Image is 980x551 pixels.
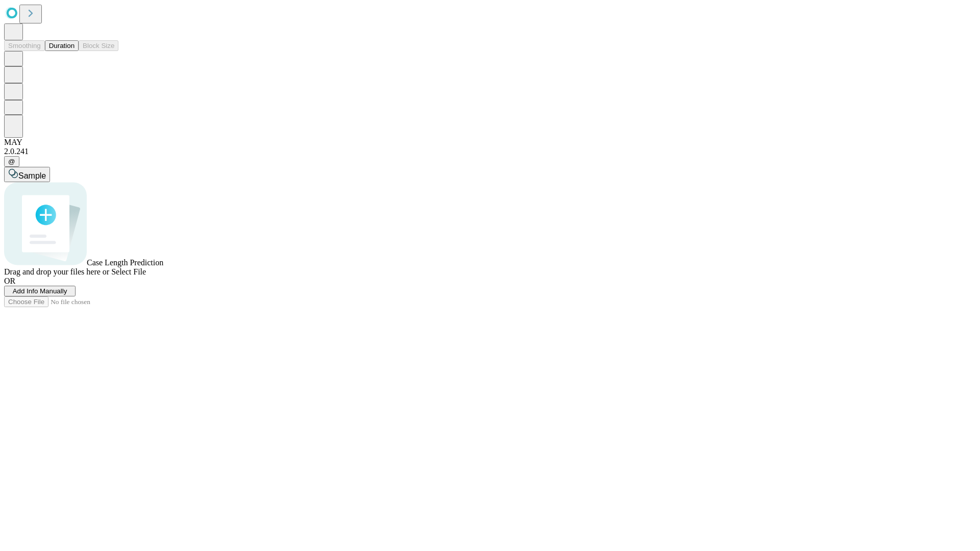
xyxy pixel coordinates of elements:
[18,171,46,180] span: Sample
[45,40,79,51] button: Duration
[4,286,76,296] button: Add Info Manually
[4,40,45,51] button: Smoothing
[13,287,67,295] span: Add Info Manually
[4,138,976,147] div: MAY
[111,267,146,276] span: Select File
[8,158,15,165] span: @
[4,267,109,276] span: Drag and drop your files here or
[87,258,163,267] span: Case Length Prediction
[79,40,118,51] button: Block Size
[4,167,50,182] button: Sample
[4,277,15,285] span: OR
[4,147,976,156] div: 2.0.241
[4,156,19,167] button: @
